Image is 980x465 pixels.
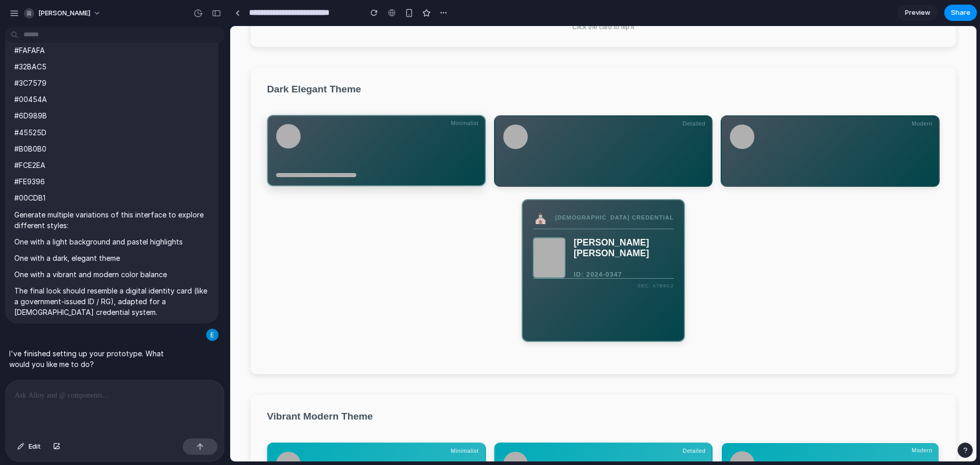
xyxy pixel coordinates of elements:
[897,5,938,21] a: Preview
[29,442,41,452] span: Edit
[38,8,90,18] span: [PERSON_NAME]
[344,211,444,233] div: [PERSON_NAME] [PERSON_NAME]
[12,438,46,455] button: Edit
[37,385,709,396] h2: Vibrant Modern Theme
[291,324,455,332] p: Click the card to flip it
[14,192,209,203] p: #00CDB1
[344,244,444,252] div: ID: 2024-0347
[14,253,209,263] p: One with a dark, elegant theme
[14,45,209,56] p: #FAFAFA
[14,143,209,154] p: #B0B0B0
[14,61,209,72] p: #32BAC5
[9,348,180,370] p: I've finished setting up your prototype. What would you like me to do?
[944,5,977,21] button: Share
[14,78,209,88] p: #3C7579
[14,209,209,231] p: Generate multiple variations of this interface to explore different styles:
[905,8,930,18] span: Preview
[14,94,209,105] p: #00454A
[14,110,209,121] p: #6D989B
[14,236,209,247] p: One with a light background and pastel highlights
[14,160,209,170] p: #FCE2EA
[14,269,209,280] p: One with a vibrant and modern color balance
[407,257,444,262] div: SEC: A7B9C2
[20,5,106,21] button: [PERSON_NAME]
[37,58,709,69] h2: Dark Elegant Theme
[14,127,209,138] p: #45525D
[303,184,318,199] div: ⛪
[14,176,209,187] p: #FE9396
[14,285,209,317] p: The final look should resemble a digital identity card (like a government-issued ID / RG), adapte...
[951,8,970,18] span: Share
[325,188,444,194] div: [DEMOGRAPHIC_DATA] CREDENTIAL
